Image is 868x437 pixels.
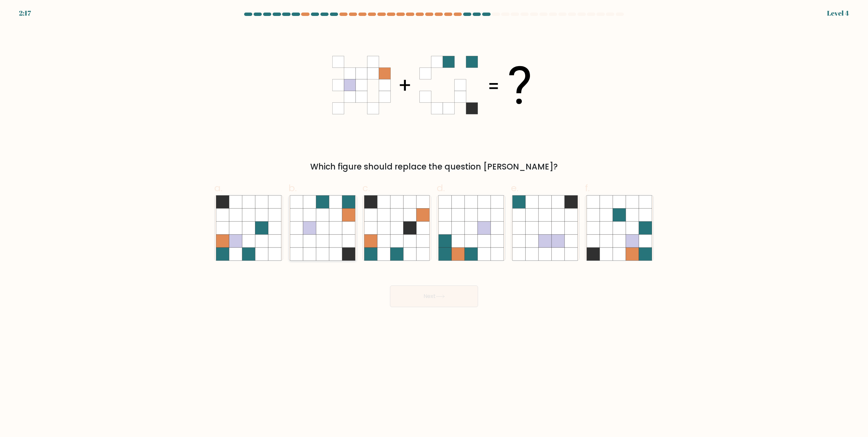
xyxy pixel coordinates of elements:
[362,181,370,195] span: c.
[214,181,222,195] span: a.
[437,181,445,195] span: d.
[218,161,650,173] div: Which figure should replace the question [PERSON_NAME]?
[289,181,297,195] span: b.
[827,8,849,18] div: Level 4
[511,181,518,195] span: e.
[585,181,590,195] span: f.
[19,8,31,18] div: 2:17
[390,285,478,307] button: Next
